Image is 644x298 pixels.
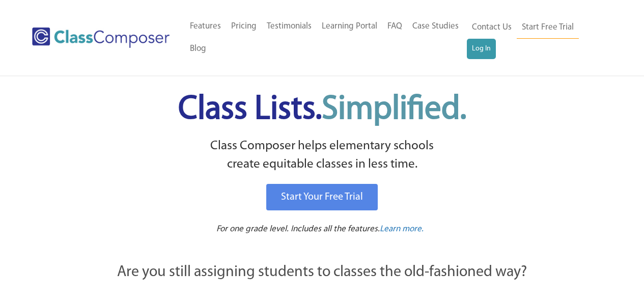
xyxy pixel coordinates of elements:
[317,15,382,38] a: Learning Portal
[467,16,517,39] a: Contact Us
[322,93,466,126] span: Simplified.
[517,16,579,39] a: Start Free Trial
[382,15,407,38] a: FAQ
[467,39,496,59] a: Log In
[63,261,582,284] p: Are you still assigning students to classes the old-fashioned way?
[380,225,424,233] span: Learn more.
[380,223,424,236] a: Learn more.
[467,16,604,59] nav: Header Menu
[216,225,380,233] span: For one grade level. Includes all the features.
[281,192,363,202] span: Start Your Free Trial
[226,15,262,38] a: Pricing
[266,184,378,210] a: Start Your Free Trial
[61,137,583,174] p: Class Composer helps elementary schools create equitable classes in less time.
[185,15,467,60] nav: Header Menu
[178,93,466,126] span: Class Lists.
[185,38,211,60] a: Blog
[32,28,170,48] img: Class Composer
[262,15,317,38] a: Testimonials
[185,15,226,38] a: Features
[407,15,464,38] a: Case Studies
